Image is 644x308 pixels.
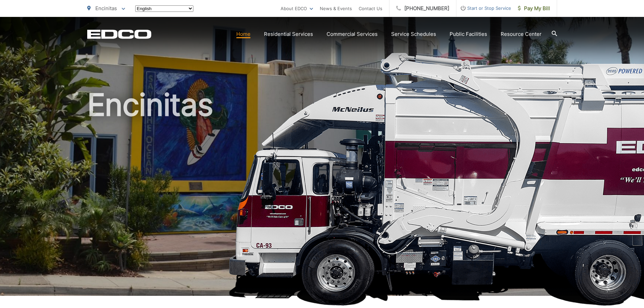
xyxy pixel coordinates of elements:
[281,4,313,13] a: About EDCO
[501,30,542,38] a: Resource Center
[87,88,557,302] h1: Encinitas
[135,5,193,12] select: Select a language
[518,4,550,13] span: Pay My Bill
[359,4,382,13] a: Contact Us
[391,30,436,38] a: Service Schedules
[320,4,352,13] a: News & Events
[264,30,313,38] a: Residential Services
[327,30,378,38] a: Commercial Services
[95,5,117,11] span: Encinitas
[236,30,251,38] a: Home
[87,29,151,39] a: EDCD logo. Return to the homepage.
[450,30,487,38] a: Public Facilities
